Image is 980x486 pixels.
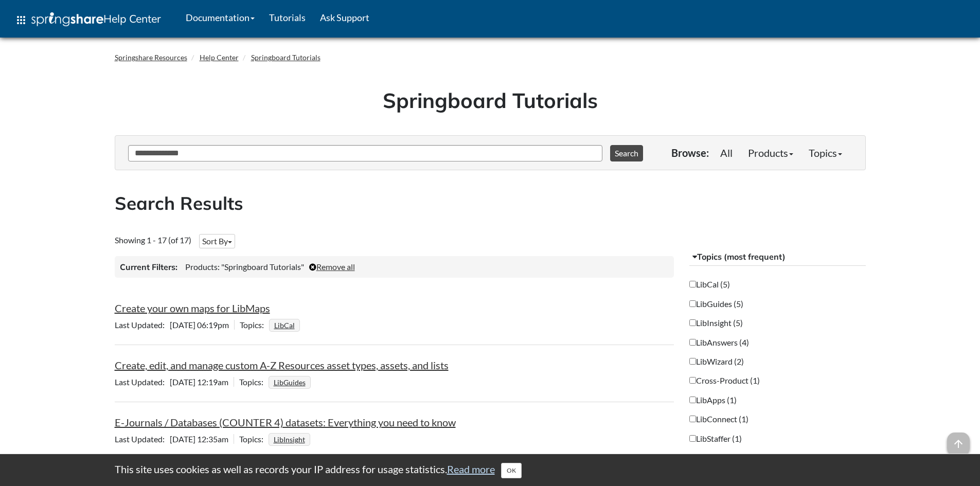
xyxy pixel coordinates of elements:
[122,86,858,115] h1: Springboard Tutorials
[120,261,177,273] h3: Current Filters
[199,234,235,248] button: Sort By
[689,375,760,386] label: Cross-Product (1)
[104,462,876,478] div: This site uses cookies as well as records your IP address for usage statistics.
[947,434,970,446] a: arrow_upward
[8,5,168,35] a: apps Help Center
[689,319,696,326] input: LibInsight (5)
[689,416,696,422] input: LibConnect (1)
[689,300,696,307] input: LibGuides (5)
[115,235,191,245] span: Showing 1 - 17 (of 17)
[313,5,377,30] a: Ask Support
[239,434,269,444] span: Topics
[15,14,27,26] span: apps
[115,416,456,428] a: E-Journals / Databases (COUNTER 4) datasets: Everything you need to know
[273,318,296,333] a: LibCal
[501,463,522,478] button: Close
[689,397,696,403] input: LibApps (1)
[689,394,737,406] label: LibApps (1)
[115,302,270,314] a: Create your own maps for LibMaps
[115,377,170,387] span: Last Updated
[689,433,742,444] label: LibStaffer (1)
[103,12,161,25] span: Help Center
[272,375,307,390] a: LibGuides
[115,320,170,330] span: Last Updated
[947,433,970,455] span: arrow_upward
[272,432,307,447] a: LibInsight
[447,463,495,475] a: Read more
[240,320,269,330] span: Topics
[31,12,103,26] img: Springshare
[801,142,850,163] a: Topics
[200,53,239,62] a: Help Center
[115,434,170,444] span: Last Updated
[712,142,740,163] a: All
[251,53,320,62] a: Springboard Tutorials
[239,377,269,387] span: Topics
[269,320,302,330] ul: Topics
[689,317,743,329] label: LibInsight (5)
[115,320,234,330] span: [DATE] 06:19pm
[689,435,696,442] input: LibStaffer (1)
[115,377,234,387] span: [DATE] 12:19am
[269,434,313,444] ul: Topics
[689,337,749,348] label: LibAnswers (4)
[115,191,866,216] h2: Search Results
[689,298,743,310] label: LibGuides (5)
[221,262,304,272] span: "Springboard Tutorials"
[309,262,355,272] a: Remove all
[115,359,449,371] a: Create, edit, and manage custom A-Z Resources asset types, assets, and lists
[115,53,187,62] a: Springshare Resources
[671,146,709,160] p: Browse:
[689,377,696,384] input: Cross-Product (1)
[689,339,696,346] input: LibAnswers (4)
[689,279,730,290] label: LibCal (5)
[689,356,744,367] label: LibWizard (2)
[689,281,696,287] input: LibCal (5)
[689,358,696,365] input: LibWizard (2)
[740,142,801,163] a: Products
[185,262,220,272] span: Products:
[269,377,313,387] ul: Topics
[610,145,643,161] button: Search
[262,5,313,30] a: Tutorials
[689,248,866,266] button: Topics (most frequent)
[115,434,234,444] span: [DATE] 12:35am
[689,413,749,425] label: LibConnect (1)
[179,5,262,30] a: Documentation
